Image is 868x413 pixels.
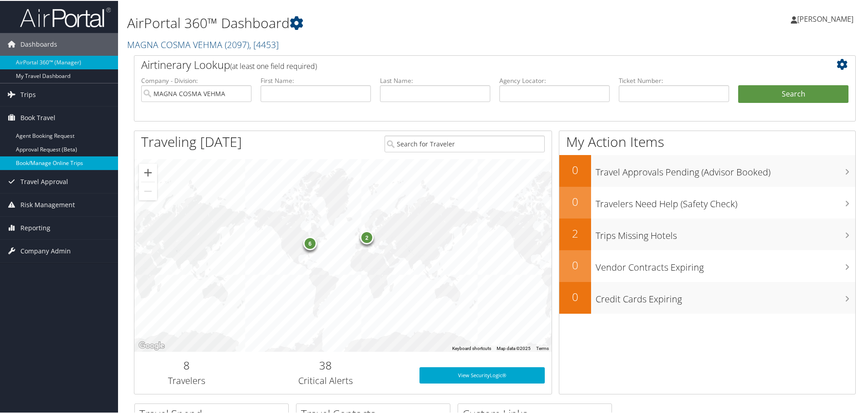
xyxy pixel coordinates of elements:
[419,366,545,383] a: View SecurityLogic®
[559,218,855,249] a: 2Trips Missing Hotels
[139,181,157,199] button: Zoom out
[559,225,591,240] h2: 2
[137,339,167,351] a: Open this area in Google Maps (opens a new window)
[261,75,371,84] label: First Name:
[380,75,490,84] label: Last Name:
[452,345,491,351] button: Keyboard shortcuts
[559,131,855,151] h1: My Action Items
[20,239,71,262] span: Company Admin
[20,170,68,192] span: Travel Approval
[137,339,167,351] img: Google
[127,38,279,50] a: MAGNA COSMA VEHMA
[141,374,232,386] h3: Travelers
[20,32,57,55] span: Dashboards
[230,60,317,70] span: (at least one field required)
[791,5,863,32] a: [PERSON_NAME]
[559,257,591,272] h2: 0
[738,84,848,102] button: Search
[20,193,75,215] span: Risk Management
[596,224,855,241] h3: Trips Missing Hotels
[246,357,406,372] h2: 38
[497,345,531,350] span: Map data ©2025
[499,75,610,84] label: Agency Locator:
[385,135,545,151] input: Search for Traveler
[127,13,617,32] h1: AirPortal 360™ Dashboard
[559,193,591,209] h2: 0
[596,192,855,209] h3: Travelers Need Help (Safety Check)
[596,160,855,178] h3: Travel Approvals Pending (Advisor Booked)
[141,75,252,84] label: Company - Division:
[141,56,789,72] h2: Airtinerary Lookup
[20,106,55,128] span: Book Travel
[619,75,729,84] label: Ticket Number:
[596,256,855,273] h3: Vendor Contracts Expiring
[536,345,549,350] a: Terms (opens in new tab)
[246,374,406,386] h3: Critical Alerts
[141,357,232,372] h2: 8
[360,229,374,243] div: 2
[559,154,855,186] a: 0Travel Approvals Pending (Advisor Booked)
[20,6,111,27] img: airportal-logo.png
[20,83,36,105] span: Trips
[596,287,855,305] h3: Credit Cards Expiring
[20,216,50,238] span: Reporting
[141,131,242,151] h1: Traveling [DATE]
[559,161,591,177] h2: 0
[139,163,157,181] button: Zoom in
[303,235,316,249] div: 6
[225,38,249,50] span: ( 2097 )
[797,13,853,23] span: [PERSON_NAME]
[559,249,855,281] a: 0Vendor Contracts Expiring
[559,281,855,313] a: 0Credit Cards Expiring
[559,288,591,304] h2: 0
[249,38,279,50] span: , [ 4453 ]
[559,186,855,218] a: 0Travelers Need Help (Safety Check)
